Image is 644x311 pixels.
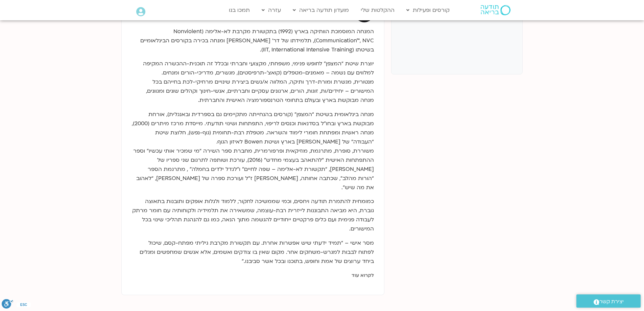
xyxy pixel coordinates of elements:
span: יצירת קשר [599,297,624,306]
p: משוררת, סופרת, מתרגמת, מוזיקאית ופרפורמרית, מחברת ספר השירה “מי שמכיר אותי עכשיו” וספר ההתפתחות ה... [132,147,374,192]
a: קורסים ופעילות [403,4,453,17]
a: יצירת קשר [576,294,641,308]
p: המנחה המוסמכת הוותיקה בארץ (1992) בתקשורת מקרבת לא-אלימה (Nonviolent Communication™, NVC), תלמידת... [132,27,374,54]
a: מועדון תודעה בריאה [289,4,352,17]
a: תמכו בנו [225,4,253,17]
img: תודעה בריאה [481,5,510,15]
p: יוצרת שיטת “המצפן” לחופש פנימי, משפחתי, מקצועי וחברתי ובכלל זה תוכנית-ההכשרה המקיפה למלווים עם נש... [132,59,374,105]
a: ההקלטות שלי [357,4,398,17]
div: מנחה בינלאומית בשיטת “המצפן” (קורסים בהנחייתה מתקיימים גם בספרדית ובאנגלית), אורחת מבוקשת בארץ וב... [132,110,374,147]
p: מסר אישי – “תמיד ידעתי שיש אפשרות אחרת. עם תקשורת מקרבת גיליתי מפתח-קסם, שיכול לפתוח לבבות למגרש-... [132,239,374,266]
a: לקרוא עוד [352,272,374,279]
a: עזרה [258,4,284,17]
p: כמומחית להתמרת תודעה ויחסים, וכמי שממשיכה לחקור, ללמוד ולגלות אופקים ותובנות בתאוצה גוברת, היא מב... [132,197,374,234]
